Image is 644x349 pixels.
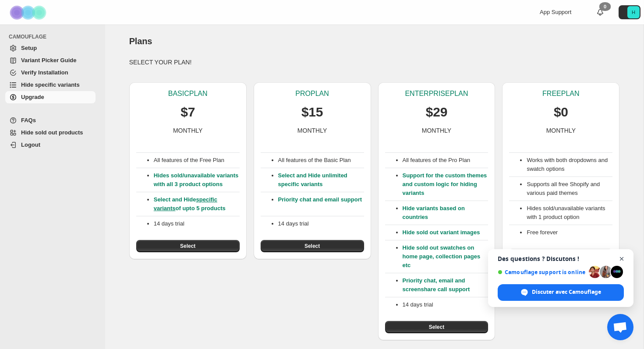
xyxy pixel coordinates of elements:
[527,228,612,237] li: Free forever
[7,0,51,25] img: Camouflage
[21,141,40,148] span: Logout
[422,126,451,135] p: MONTHLY
[540,9,571,15] span: App Support
[21,69,68,76] span: Verify Installation
[403,228,488,237] p: Hide sold out variant images
[180,103,195,121] p: $7
[21,117,36,123] span: FAQs
[278,171,364,189] p: Select and Hide unlimited specific variants
[403,300,488,309] p: 14 days trial
[278,156,364,165] p: All features of the Basic Plan
[261,240,364,252] button: Select
[498,284,624,301] span: Discuter avec Camouflage
[21,81,80,88] span: Hide specific variants
[627,6,640,18] span: Avatar with initials H
[403,276,488,294] p: Priority chat, email and screenshare call support
[498,255,624,262] span: Des questions ? Discutons !
[278,195,364,213] p: Priority chat and email support
[9,33,99,40] span: CAMOUFLAGE
[129,36,152,46] span: Plans
[619,5,640,19] button: Avatar with initials H
[599,2,611,11] div: 0
[295,89,329,98] p: PRO PLAN
[596,8,605,17] a: 0
[21,45,37,51] span: Setup
[5,79,96,91] a: Hide specific variants
[21,94,44,100] span: Upgrade
[385,321,488,333] button: Select
[5,114,96,127] a: FAQs
[527,180,612,197] li: Supports all free Shopify and various paid themes
[5,139,96,151] a: Logout
[5,127,96,139] a: Hide sold out products
[21,129,83,136] span: Hide sold out products
[405,89,468,98] p: ENTERPRISE PLAN
[129,58,620,67] p: SELECT YOUR PLAN!
[532,288,601,296] span: Discuter avec Camouflage
[154,171,240,189] p: Hides sold/unavailable variants with all 3 product options
[136,240,240,252] button: Select
[173,126,202,135] p: MONTHLY
[5,67,96,79] a: Verify Installation
[542,89,579,98] p: FREE PLAN
[301,103,323,121] p: $15
[403,204,488,222] p: Hide variants based on countries
[509,249,612,261] button: Continue with Free Plan
[21,57,76,63] span: Variant Picker Guide
[168,89,208,98] p: BASIC PLAN
[154,219,240,228] p: 14 days trial
[278,219,364,228] p: 14 days trial
[154,156,240,165] p: All features of the Free Plan
[5,42,96,54] a: Setup
[498,269,586,275] span: Camouflage support is online
[403,243,488,270] p: Hide sold out swatches on home page, collection pages etc
[154,195,240,213] p: Select and Hide of upto 5 products
[546,126,576,135] p: MONTHLY
[632,10,635,15] text: H
[527,156,612,173] li: Works with both dropdowns and swatch options
[527,204,612,222] li: Hides sold/unavailable variants with 1 product option
[5,54,96,67] a: Variant Picker Guide
[554,103,568,121] p: $0
[180,243,195,250] span: Select
[5,91,96,103] a: Upgrade
[297,126,327,135] p: MONTHLY
[403,171,488,197] p: Support for the custom themes and custom logic for hiding variants
[403,156,488,165] p: All features of the Pro Plan
[304,243,320,250] span: Select
[426,103,447,121] p: $29
[607,314,633,340] a: Ouvrir le chat
[429,324,444,331] span: Select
